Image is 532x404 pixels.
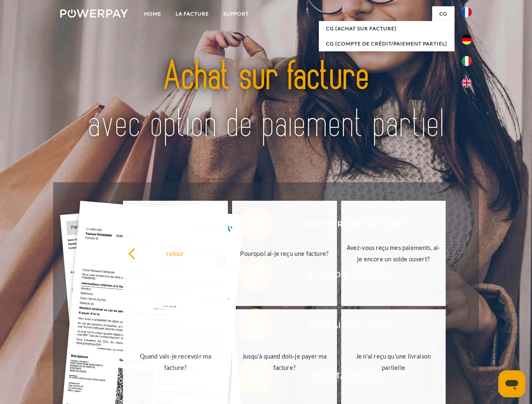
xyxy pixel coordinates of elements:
[462,35,472,45] img: de
[462,78,472,88] img: en
[319,21,454,36] a: CG (achat sur facture)
[319,36,454,51] a: CG (Compte de crédit/paiement partiel)
[462,7,472,17] img: fr
[128,351,223,373] div: Quand vais-je recevoir ma facture?
[498,370,525,397] iframe: Bouton de lancement de la fenêtre de messagerie
[168,6,216,21] a: LA FACTURE
[341,201,446,306] a: Avez-vous reçu mes paiements, ai-je encore un solde ouvert?
[346,242,441,265] div: Avez-vous reçu mes paiements, ai-je encore un solde ouvert?
[237,351,332,373] div: Jusqu'à quand dois-je payer ma facture?
[216,6,256,21] a: Support
[128,247,223,259] div: retour
[80,40,452,161] img: title-powerpay_fr.svg
[346,351,441,373] div: Je n'ai reçu qu'une livraison partielle
[432,6,454,21] a: CG
[137,6,168,21] a: Home
[60,9,128,18] img: logo-powerpay-white.svg
[237,247,332,259] div: Pourquoi ai-je reçu une facture?
[462,56,472,66] img: it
